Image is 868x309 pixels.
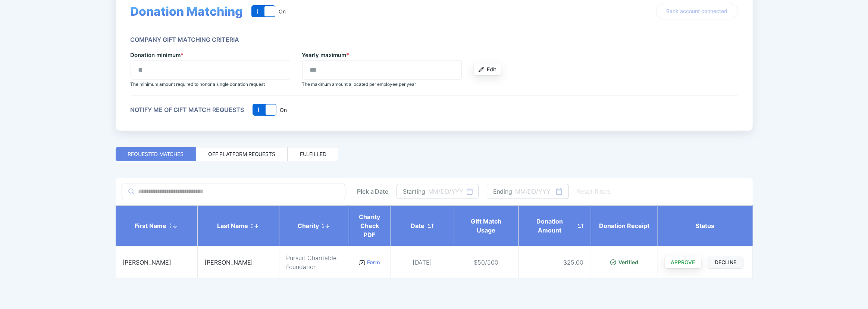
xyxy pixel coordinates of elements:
span: Bank account connected [666,7,727,15]
div: Notify me of gift match requests [131,106,244,113]
div: Donation Amount [526,217,584,235]
div: MM/DD/YYY [428,188,464,195]
label: Donation minimum [131,51,184,59]
span: The minimum amount required to honor a single donation request [131,81,265,87]
span: [PERSON_NAME] [123,259,172,266]
div: Donation Receipt [598,221,651,230]
button: APPROVE [665,256,701,268]
span: Donation Matching [131,4,243,19]
div: Date [398,221,447,230]
span: [PERSON_NAME] [204,259,253,266]
div: Last name [204,221,272,230]
td: $25.00 [518,246,591,278]
div: Reset filters [577,187,611,196]
div: Requested matches [128,150,184,158]
div: Pick a Date [357,188,388,195]
button: DECLINE [707,256,744,268]
td: $50/500 [454,246,518,278]
div: Company Gift Matching Criteria [131,36,239,43]
a: Form [367,259,380,266]
button: Edit [474,63,501,75]
span: DECLINE [715,259,736,266]
div: On [279,107,287,113]
div: Off platform requests [208,150,275,158]
span: APPROVE [671,259,695,266]
div: Ending [493,188,512,195]
span: The maximum amount allocated per employee per year [302,81,416,87]
div: Gift Match Usage [461,217,511,235]
button: Bank account connected [656,3,738,19]
div: First name [123,221,190,230]
td: [DATE] [391,246,454,278]
div: MM/DD/YYY [515,188,551,195]
div: Charity [286,221,342,230]
div: Verified [618,259,638,266]
div: Status [665,221,746,230]
div: Charity Check PDF [356,212,383,239]
span: Edit [487,66,496,73]
span: Pursuit Charitable Foundation [286,254,336,271]
div: Starting [403,188,425,195]
div: Fulfilled [300,150,326,158]
label: Yearly maximum [302,51,350,59]
div: On [278,8,286,15]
